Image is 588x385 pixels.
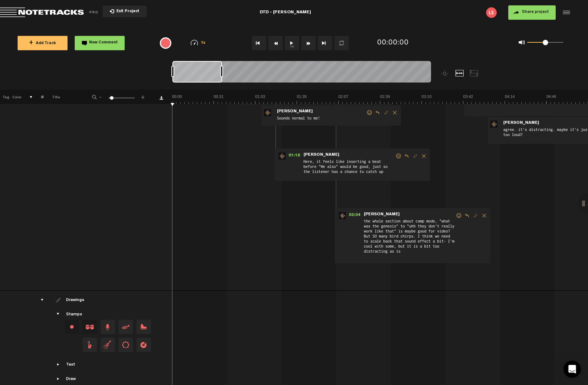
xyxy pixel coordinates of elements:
[159,96,163,100] a: Download comments
[522,10,549,14] span: Share project
[377,38,409,48] div: 00:00:00
[44,90,82,104] th: Title
[318,36,332,50] button: Go to end
[382,110,390,115] span: Edit comment
[486,7,497,18] img: letters
[65,320,79,334] div: Change stamp color.To change the color of an existing stamp, select the stamp on the right and th...
[56,376,61,382] span: Showcase draw menu
[75,36,125,50] button: New Comment
[33,55,44,291] td: comments
[119,320,133,334] span: Drag and drop a stamp
[303,152,340,158] span: [PERSON_NAME]
[286,152,303,160] span: 01:18
[89,41,118,45] span: New Comment
[480,213,489,218] span: Delete comment
[29,40,33,46] span: +
[136,320,151,334] span: Drag and drop a stamp
[190,4,381,22] div: DTD - [PERSON_NAME]
[140,94,146,98] span: +
[463,213,471,218] span: Reply to comment
[114,10,139,14] span: Exit Project
[66,297,86,304] div: Drawings
[136,338,151,352] span: Drag and drop a stamp
[34,296,45,304] div: drawings
[56,362,61,367] span: Showcase text
[411,154,420,159] span: Edit comment
[29,42,56,46] span: Add Track
[420,154,428,159] span: Delete comment
[160,37,171,49] div: {{ tooltip_message }}
[278,152,286,160] img: star-track.png
[303,158,395,178] span: Here, it feels like inserting a beat before "We also" would be good, just so the listener has a c...
[276,109,314,114] span: [PERSON_NAME]
[18,36,68,50] button: +Add Track
[98,94,103,98] span: -
[180,40,217,46] div: 1x
[119,338,133,352] span: Drag and drop a stamp
[346,212,363,219] span: 02:04
[471,213,480,218] span: Edit comment
[268,36,283,50] button: Rewind
[56,311,61,317] span: Showcase stamps
[276,115,366,123] span: Sounds normal to me!
[264,109,271,116] img: star-track.png
[66,362,75,368] div: Text
[373,110,382,115] span: Reply to comment
[285,36,299,50] button: 1x
[390,110,399,115] span: Delete comment
[33,90,44,104] th: #
[301,36,316,50] button: Fast Forward
[490,121,497,128] img: star-track.png
[83,320,97,334] span: Drag and drop a stamp
[66,376,76,382] div: Draw
[260,4,311,22] div: DTD - [PERSON_NAME]
[101,338,115,352] span: Drag and drop a stamp
[101,320,115,334] span: Drag and drop a stamp
[252,36,266,50] button: Go to beginning
[564,361,581,378] div: Open Intercom Messenger
[363,218,455,260] span: the whole section about camp mode, "what was the genesis" to "uhh they don't really work like tha...
[201,41,206,45] span: 1x
[339,212,346,219] img: star-track.png
[11,90,22,104] th: Color
[103,6,147,17] button: Exit Project
[83,338,97,352] span: Drag and drop a stamp
[191,40,198,46] img: speedometer.svg
[334,36,349,50] button: Loop
[66,312,82,318] div: Stamps
[503,121,540,126] span: [PERSON_NAME]
[363,212,401,217] span: [PERSON_NAME]
[402,154,411,159] span: Reply to comment
[508,5,556,20] button: Share project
